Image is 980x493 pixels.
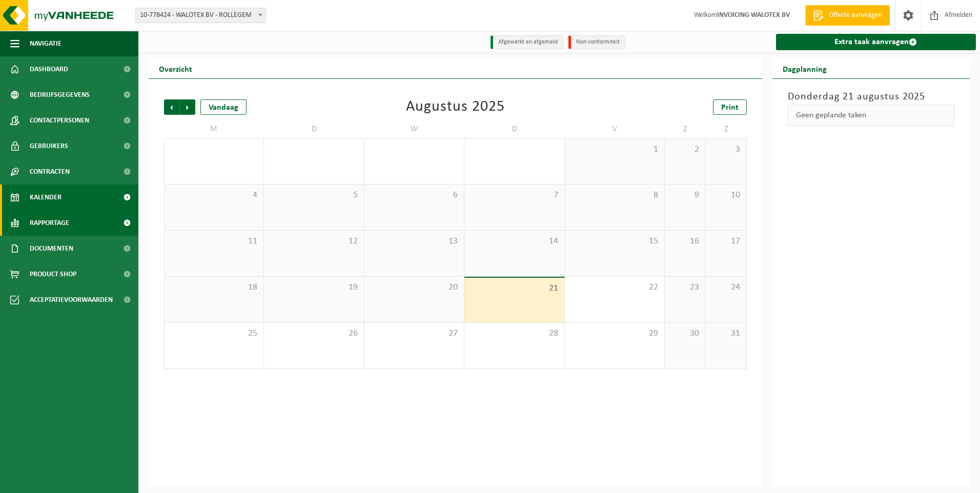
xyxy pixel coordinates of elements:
[30,261,76,287] span: Product Shop
[711,282,741,293] span: 24
[706,120,747,138] td: Z
[568,35,625,49] li: Non-conformiteit
[30,108,89,133] span: Contactpersonen
[464,120,564,138] td: D
[570,282,659,293] span: 22
[370,328,459,339] span: 27
[469,283,559,294] span: 21
[721,104,739,112] span: Print
[170,282,258,293] span: 18
[711,144,741,155] span: 3
[164,120,264,138] td: M
[164,99,179,115] span: Vorige
[570,236,659,247] span: 15
[406,99,505,115] div: Augustus 2025
[269,328,358,339] span: 26
[711,190,741,201] span: 10
[170,328,258,339] span: 25
[469,236,559,247] span: 14
[717,11,790,19] strong: INVOICING WALOTEX BV
[30,210,69,236] span: Rapportage
[670,236,700,247] span: 16
[805,5,890,26] a: Offerte aanvragen
[180,99,195,115] span: Volgende
[711,328,741,339] span: 31
[170,190,258,201] span: 4
[469,190,559,201] span: 7
[788,89,955,105] h3: Donderdag 21 augustus 2025
[264,120,364,138] td: D
[370,282,459,293] span: 20
[713,99,747,115] a: Print
[269,190,358,201] span: 5
[788,105,955,126] div: Geen geplande taken
[570,328,659,339] span: 29
[670,144,700,155] span: 2
[30,236,73,261] span: Documenten
[665,120,706,138] td: Z
[269,282,358,293] span: 19
[826,10,885,20] span: Offerte aanvragen
[565,120,665,138] td: V
[30,31,62,56] span: Navigatie
[200,99,247,115] div: Vandaag
[30,82,90,108] span: Bedrijfsgegevens
[136,8,266,23] span: 10-778424 - WALOTEX BV - ROLLEGEM
[670,190,700,201] span: 9
[491,35,563,49] li: Afgewerkt en afgemeld
[570,190,659,201] span: 8
[772,58,837,78] h2: Dagplanning
[370,190,459,201] span: 6
[469,328,559,339] span: 28
[364,120,464,138] td: W
[135,8,266,23] span: 10-778424 - WALOTEX BV - ROLLEGEM
[30,56,68,82] span: Dashboard
[149,58,202,78] h2: Overzicht
[170,236,258,247] span: 11
[269,236,358,247] span: 12
[30,159,70,184] span: Contracten
[370,236,459,247] span: 13
[30,287,113,313] span: Acceptatievoorwaarden
[776,34,976,50] a: Extra taak aanvragen
[30,133,68,159] span: Gebruikers
[30,184,62,210] span: Kalender
[670,282,700,293] span: 23
[711,236,741,247] span: 17
[670,328,700,339] span: 30
[570,144,659,155] span: 1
